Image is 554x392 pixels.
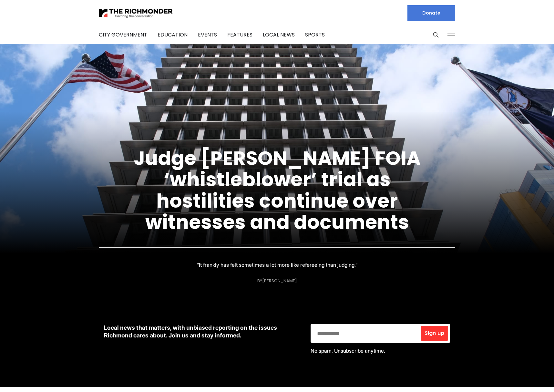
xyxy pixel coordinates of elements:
[197,260,357,269] p: “It frankly has felt sometimes a lot more like refereeing than judging.”
[499,360,554,392] iframe: portal-trigger
[104,324,300,339] p: Local news that matters, with unbiased reporting on the issues Richmond cares about. Join us and ...
[262,278,297,284] a: [PERSON_NAME]
[99,7,173,19] img: The Richmonder
[421,326,448,341] button: Sign up
[227,31,252,38] a: Features
[158,31,188,38] a: Education
[198,31,217,38] a: Events
[425,331,444,336] span: Sign up
[99,31,147,38] a: City Government
[407,5,455,21] a: Donate
[311,347,385,354] span: No spam. Unsubscribe anytime.
[134,145,421,236] a: Judge [PERSON_NAME] FOIA ‘whistleblower’ trial as hostilities continue over witnesses and documents
[263,31,295,38] a: Local News
[305,31,325,38] a: Sports
[431,30,441,40] button: Search this site
[257,278,297,283] div: By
